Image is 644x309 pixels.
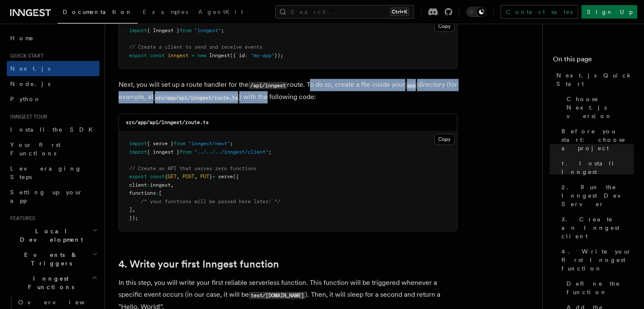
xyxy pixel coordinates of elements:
span: { serve } [147,141,174,146]
span: serve [218,174,233,179]
a: 3. Create an Inngest client [558,212,634,244]
a: 1. Install Inngest [558,156,634,179]
span: Node.js [10,80,50,87]
span: inngest [168,52,188,58]
span: Install the SDK [10,126,98,133]
a: 4. Write your first Inngest function [558,244,634,276]
a: Define the function [563,276,634,300]
a: AgentKit [193,3,248,23]
span: ; [221,28,224,33]
a: Sign Up [581,5,637,19]
span: Events & Triggers [7,251,92,268]
span: Define the function [567,279,634,296]
button: Copy [434,134,454,145]
span: Before you start: choose a project [561,127,634,152]
span: Documentation [63,8,133,15]
span: inngest [150,182,171,188]
button: Local Development [7,223,100,247]
p: Next, you will set up a route handler for the route. To do so, create a file inside your director... [119,79,457,103]
span: Your first Functions [10,141,61,157]
button: Search...Ctrl+K [275,5,414,19]
span: from [174,141,185,146]
span: ; [268,149,271,155]
a: Home [7,30,100,46]
span: : [156,190,159,196]
span: "inngest" [194,28,221,33]
span: "my-app" [251,52,274,58]
span: [ [159,190,162,196]
span: POST [182,174,194,179]
span: AgentKit [198,8,243,15]
a: Setting up your app [7,185,100,208]
span: Inngest tour [7,113,47,120]
h4: On this page [553,54,634,68]
span: Examples [143,8,188,15]
span: const [150,52,165,58]
span: , [177,174,180,179]
span: } [209,174,212,179]
a: Python [7,91,100,107]
span: , [132,207,135,212]
a: Node.js [7,76,100,91]
span: Next.js Quick Start [556,71,634,88]
span: : [245,52,248,58]
a: Your first Functions [7,137,100,161]
span: = [212,174,215,179]
code: app [405,82,417,89]
span: Quick start [7,52,44,59]
span: Choose Next.js version [567,95,634,120]
a: Next.js [7,61,100,76]
a: Contact sales [500,5,578,19]
span: Inngest Functions [7,274,91,291]
span: : [147,182,150,188]
span: import [129,141,147,146]
span: ({ id [230,52,245,58]
code: src/app/api/inngest/route.ts [153,94,239,101]
span: Inngest [209,52,230,58]
button: Events & Triggers [7,247,100,271]
span: "inngest/next" [188,141,230,146]
a: 4. Write your first Inngest function [119,258,279,270]
span: const [150,174,165,179]
span: import [129,28,147,33]
span: 3. Create an Inngest client [561,215,634,240]
span: Overview [18,299,105,306]
a: Before you start: choose a project [558,124,634,156]
span: new [197,52,206,58]
span: /* your functions will be passed here later! */ [141,199,280,204]
span: Python [10,96,41,102]
span: Leveraging Steps [10,165,82,180]
span: from [180,149,191,155]
a: 2. Run the Inngest Dev Server [558,179,634,212]
span: 4. Write your first Inngest function [561,247,634,273]
span: PUT [200,174,209,179]
span: }); [129,215,138,221]
span: GET [168,174,177,179]
span: , [171,182,174,188]
code: src/app/api/inngest/route.ts [126,119,209,125]
code: test/[DOMAIN_NAME] [249,292,305,299]
a: Examples [138,3,193,23]
span: import [129,149,147,155]
span: Local Development [7,227,92,244]
span: functions [129,190,156,196]
span: { Inngest } [147,28,180,33]
span: , [194,174,197,179]
span: { inngest } [147,149,180,155]
code: /api/inngest [249,82,287,89]
span: 2. Run the Inngest Dev Server [561,183,634,208]
span: 1. Install Inngest [561,159,634,176]
span: Features [7,215,35,222]
a: Choose Next.js version [563,91,634,124]
button: Inngest Functions [7,271,100,295]
span: // Create an API that serves zero functions [129,166,257,171]
span: = [191,52,194,58]
span: Home [10,34,34,42]
span: ({ [233,174,239,179]
span: Setting up your app [10,189,83,204]
span: ] [129,207,132,212]
span: Next.js [10,65,50,72]
a: Leveraging Steps [7,161,100,185]
span: { [165,174,168,179]
button: Toggle dark mode [466,7,486,17]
